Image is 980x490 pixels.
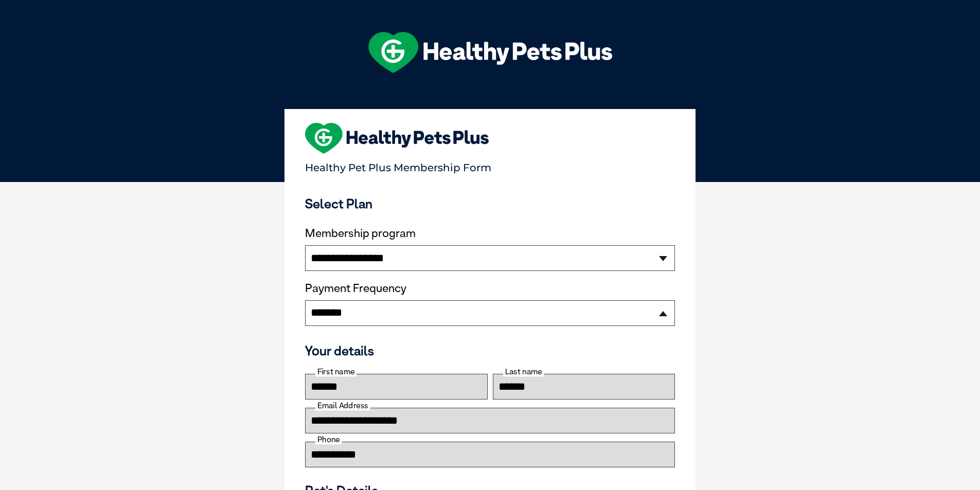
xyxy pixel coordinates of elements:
label: Last name [503,367,544,376]
label: Membership program [305,227,675,240]
label: First name [315,367,357,376]
label: Email Address [315,401,370,410]
p: Healthy Pet Plus Membership Form [305,157,675,174]
label: Payment Frequency [305,282,406,295]
h3: Your details [305,343,675,358]
label: Phone [315,435,342,444]
img: heart-shape-hpp-logo-large.png [305,123,489,154]
h3: Select Plan [305,196,675,211]
img: hpp-logo-landscape-green-white.png [368,32,612,73]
